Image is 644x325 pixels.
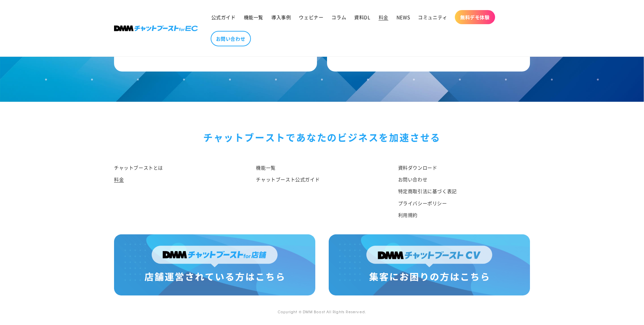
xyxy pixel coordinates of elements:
a: コミュニティ [414,10,451,24]
span: NEWS [396,14,410,20]
a: 導入事例 [267,10,295,24]
a: 機能一覧 [240,10,267,24]
a: NEWS [392,10,414,24]
span: 機能一覧 [244,14,263,20]
span: 公式ガイド [211,14,236,20]
a: 特定商取引法に基づく表記 [398,185,457,197]
a: ウェビナー [295,10,327,24]
a: 利用規約 [398,209,418,221]
a: 料金 [114,174,124,185]
span: コミュニティ [418,14,447,20]
a: プライバシーポリシー [398,197,447,209]
a: チャットブースト公式ガイド [256,174,320,185]
div: チャットブーストで あなたのビジネスを加速させる [114,129,530,146]
small: Copyright © DMM Boost All Rights Reserved. [278,309,366,314]
span: 料金 [379,14,388,20]
span: 無料デモ体験 [460,14,490,20]
a: チャットブーストとは [114,164,163,174]
span: コラム [331,14,346,20]
a: 公式ガイド [207,10,240,24]
a: お問い合わせ [398,174,428,185]
span: お問い合わせ [216,36,246,42]
a: コラム [327,10,350,24]
span: 資料DL [354,14,370,20]
span: 導入事例 [271,14,291,20]
img: 店舗運営されている方はこちら [114,234,315,295]
a: 資料ダウンロード [398,164,437,174]
img: 集客にお困りの方はこちら [329,234,530,295]
a: 機能一覧 [256,164,275,174]
img: 株式会社DMM Boost [114,26,198,31]
span: ウェビナー [299,14,323,20]
a: お問い合わせ [211,31,251,46]
a: 料金 [375,10,392,24]
a: 無料デモ体験 [455,10,495,24]
a: 資料DL [350,10,374,24]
